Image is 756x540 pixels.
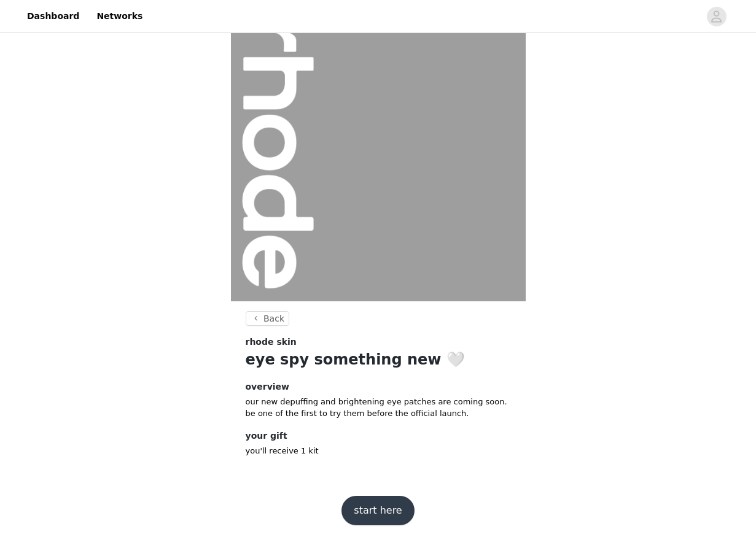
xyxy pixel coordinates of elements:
[231,6,526,301] img: campaign image
[20,2,87,30] a: Dashboard
[341,496,414,525] button: start here
[246,396,511,420] p: our new depuffing and brightening eye patches are coming soon. be one of the first to try them be...
[711,7,722,26] div: avatar
[246,336,297,349] span: rhode skin
[246,430,511,442] h4: your gift
[246,445,511,457] p: you'll receive 1 kit
[246,349,511,371] h1: eye spy something new 🤍
[89,2,150,30] a: Networks
[246,311,290,326] button: Back
[246,380,511,393] h4: overview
